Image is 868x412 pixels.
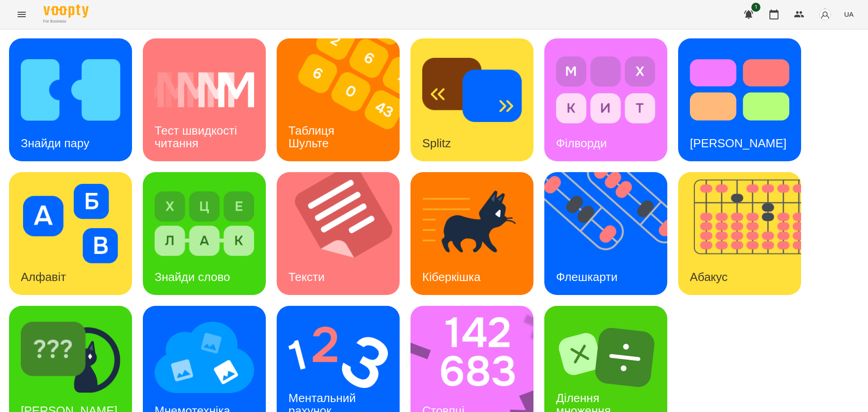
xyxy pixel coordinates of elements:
[155,124,240,150] h3: Тест швидкості читання
[556,318,656,397] img: Ділення множення
[43,5,89,18] img: Voopty Logo
[544,172,667,295] a: ФлешкартиФлешкарти
[422,270,481,284] h3: Кіберкішка
[277,38,400,161] a: Таблиця ШультеТаблиця Шульте
[422,136,451,150] h3: Splitz
[819,8,831,21] img: avatar_s.png
[556,270,618,284] h3: Флешкарти
[410,172,533,295] a: КіберкішкаКіберкішка
[288,270,325,284] h3: Тексти
[410,38,533,161] a: SplitzSplitz
[678,172,812,295] img: Абакус
[678,172,801,295] a: АбакусАбакус
[155,184,254,263] img: Знайди слово
[21,50,120,130] img: Знайди пару
[678,38,801,161] a: Тест Струпа[PERSON_NAME]
[690,270,727,284] h3: Абакус
[840,6,857,23] button: UA
[11,4,33,25] button: Menu
[556,136,607,150] h3: Філворди
[9,172,132,295] a: АлфавітАлфавіт
[143,172,266,295] a: Знайди словоЗнайди слово
[143,38,266,161] a: Тест швидкості читанняТест швидкості читання
[155,318,254,397] img: Мнемотехніка
[21,184,120,263] img: Алфавіт
[690,50,789,130] img: Тест Струпа
[21,136,90,150] h3: Знайди пару
[422,184,522,263] img: Кіберкішка
[690,136,787,150] h3: [PERSON_NAME]
[556,50,656,130] img: Філворди
[277,172,400,295] a: ТекстиТексти
[422,50,522,130] img: Splitz
[277,172,411,295] img: Тексти
[155,50,254,130] img: Тест швидкості читання
[544,172,679,295] img: Флешкарти
[751,3,760,12] span: 1
[277,38,411,161] img: Таблиця Шульте
[9,38,132,161] a: Знайди паруЗнайди пару
[288,124,338,150] h3: Таблиця Шульте
[21,270,66,284] h3: Алфавіт
[43,19,89,24] span: For Business
[544,38,667,161] a: ФілвордиФілворди
[21,318,120,397] img: Знайди Кіберкішку
[155,270,230,284] h3: Знайди слово
[288,318,388,397] img: Ментальний рахунок
[844,9,854,19] span: UA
